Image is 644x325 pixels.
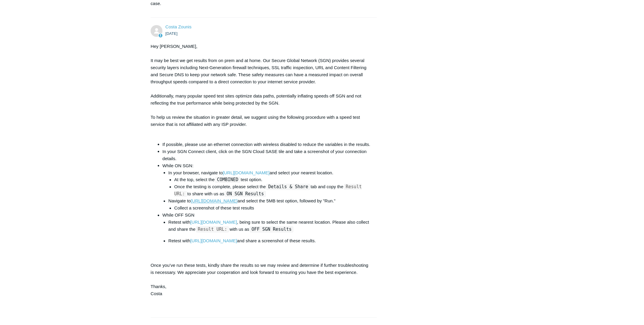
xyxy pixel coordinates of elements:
[168,198,371,212] li: Navigate to and select the 5MB test option, followed by "Run."
[174,183,371,198] li: Once the testing is complete, please select the tab and copy the to share with us as
[250,227,293,233] code: OFF SGN Results
[165,31,178,36] time: 09/10/2025, 15:02
[196,227,229,233] code: Result URL:
[162,141,371,148] li: If possible, please use an ethernet connection with wireless disabled to reduce the variables in ...
[168,219,371,233] li: Retest with , being sure to select the same nearest location. Please also collect and share the w...
[162,212,371,256] li: While OFF SGN
[162,162,371,212] li: While ON SGN:
[151,43,371,312] div: Hey [PERSON_NAME], It may be best we get results from on prem and at home. Our Secure Global Netw...
[174,184,362,197] code: Result URL:
[190,238,237,243] a: [URL][DOMAIN_NAME]
[190,220,237,225] a: [URL][DOMAIN_NAME]
[165,24,191,29] a: Costa Zounis
[174,176,371,183] li: At the top, select the test option.
[191,199,238,204] a: [URL][DOMAIN_NAME]
[162,148,371,162] li: In your SGN Connect client, click on the SGN Cloud SASE tile and take a screenshot of your connec...
[225,191,266,197] code: ON SGN Results
[168,169,371,198] li: In your browser, navigate to and select your nearest location.
[223,170,269,175] a: [URL][DOMAIN_NAME]
[266,184,310,190] code: Details & Share
[168,238,371,245] p: Retest with and share a screenshot of these results.
[174,205,371,212] li: Collect a screenshot of these test results
[215,177,240,183] code: COMBINED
